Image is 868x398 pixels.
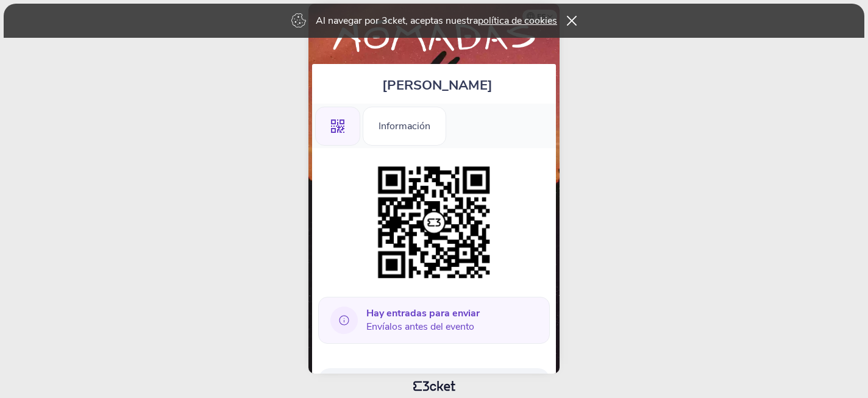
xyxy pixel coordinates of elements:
[363,118,446,132] a: Información
[366,307,480,333] span: Envíalos antes del evento
[372,160,496,285] img: 5185bef6074045f5aa15547f3db08d10.png
[363,107,446,146] div: Información
[478,14,557,27] a: política de cookies
[366,307,480,320] b: Hay entradas para enviar
[316,14,557,27] p: Al navegar por 3cket, aceptas nuestra
[382,76,493,94] span: [PERSON_NAME]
